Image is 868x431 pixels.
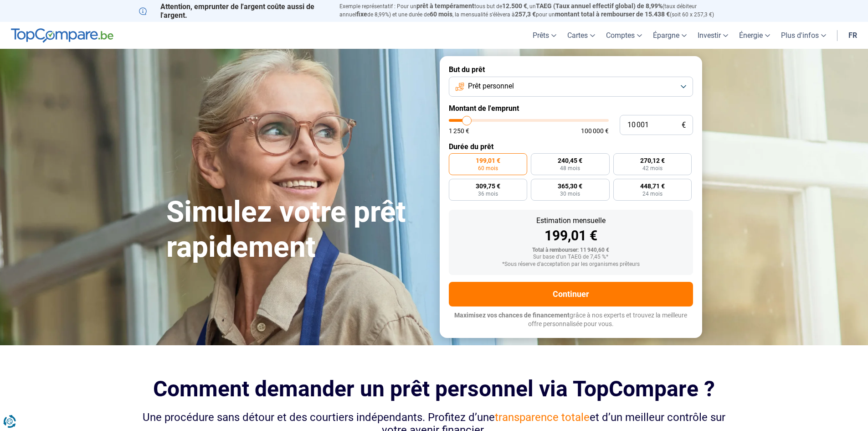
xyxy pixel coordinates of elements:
span: 12.500 € [502,2,527,10]
div: 199,01 € [456,229,686,243]
h1: Simulez votre prêt rapidement [166,195,429,265]
a: Plus d'infos [776,22,832,49]
div: Total à rembourser: 11 940,60 € [456,247,686,254]
span: prêt à tempérament [416,2,474,10]
span: 448,71 € [640,183,665,189]
span: montant total à rembourser de 15.438 € [555,10,670,18]
p: Attention, emprunter de l'argent coûte aussi de l'argent. [139,2,329,20]
p: grâce à nos experts et trouvez la meilleure offre personnalisée pour vous. [449,311,693,329]
a: Investir [692,22,734,49]
span: 309,75 € [476,183,500,189]
label: Durée du prêt [449,142,693,151]
span: fixe [356,10,367,18]
span: 100 000 € [581,128,609,134]
span: 60 mois [478,166,498,171]
label: Montant de l'emprunt [449,104,693,113]
div: Sur base d'un TAEG de 7,45 %* [456,254,686,260]
span: 365,30 € [558,183,582,189]
span: Prêt personnel [468,81,514,91]
span: 36 mois [478,191,498,197]
h2: Comment demander un prêt personnel via TopCompare ? [139,376,729,401]
a: fr [843,22,863,49]
a: Cartes [562,22,601,49]
span: TAEG (Taux annuel effectif global) de 8,99% [536,2,663,10]
span: 1 250 € [449,128,469,134]
span: transparence totale [495,411,590,424]
p: Exemple représentatif : Pour un tous but de , un (taux débiteur annuel de 8,99%) et une durée de ... [339,2,729,19]
div: Estimation mensuelle [456,217,686,224]
a: Épargne [647,22,692,49]
span: 60 mois [430,10,452,18]
span: 48 mois [560,166,580,171]
span: 240,45 € [558,157,582,164]
span: Maximisez vos chances de financement [454,312,570,319]
span: 270,12 € [640,157,665,164]
a: Énergie [734,22,776,49]
img: TopCompare [11,28,113,43]
div: *Sous réserve d'acceptation par les organismes prêteurs [456,261,686,268]
span: 257,3 € [515,10,536,18]
span: 199,01 € [476,157,500,164]
button: Prêt personnel [449,77,693,97]
span: € [682,121,686,129]
label: But du prêt [449,65,693,74]
a: Prêts [527,22,562,49]
a: Comptes [601,22,647,49]
span: 24 mois [642,191,663,197]
button: Continuer [449,282,693,306]
span: 42 mois [642,166,663,171]
span: 30 mois [560,191,580,197]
